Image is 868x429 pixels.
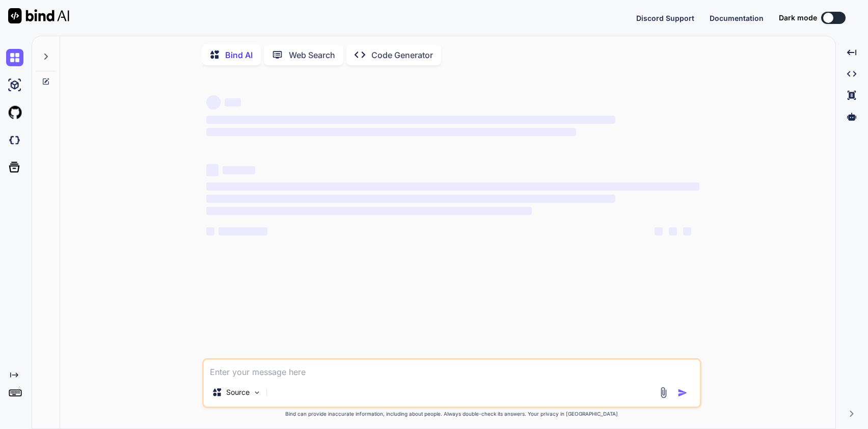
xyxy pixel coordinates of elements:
[669,227,677,235] span: ‌
[206,195,615,203] span: ‌
[253,388,261,397] img: Pick Models
[6,49,23,66] img: chat
[206,182,699,191] span: ‌
[655,227,663,235] span: ‌
[371,49,433,61] p: Code Generator
[6,104,23,121] img: githubLight
[206,227,214,235] span: ‌
[225,49,253,61] p: Bind AI
[219,227,267,235] span: ‌
[8,8,69,23] img: Bind AI
[206,128,576,136] span: ‌
[225,98,241,106] span: ‌
[710,13,764,23] button: Documentation
[206,95,221,110] span: ‌
[710,14,764,22] span: Documentation
[206,164,219,176] span: ‌
[223,166,255,174] span: ‌
[779,13,817,23] span: Dark mode
[206,116,615,124] span: ‌
[658,387,669,398] img: attachment
[206,207,532,215] span: ‌
[636,14,694,22] span: Discord Support
[289,49,335,61] p: Web Search
[683,227,691,235] span: ‌
[202,410,701,418] p: Bind can provide inaccurate information, including about people. Always double-check its answers....
[6,76,23,94] img: ai-studio
[677,388,688,398] img: icon
[226,387,250,397] p: Source
[6,131,23,149] img: darkCloudIdeIcon
[636,13,694,23] button: Discord Support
